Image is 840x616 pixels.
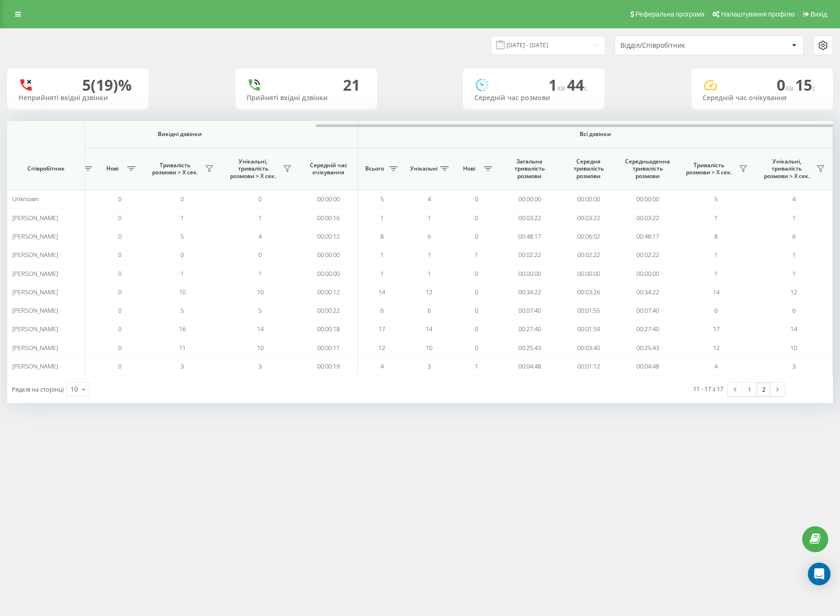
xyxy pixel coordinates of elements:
span: [PERSON_NAME] [12,288,58,296]
span: 4 [714,362,718,370]
td: 00:03:22 [618,208,677,227]
span: 8 [380,232,384,240]
span: 0 [475,343,478,352]
span: 1 [792,269,796,278]
td: 00:34:22 [618,283,677,301]
span: Рядків на сторінці [12,385,64,394]
span: 1 [428,269,431,278]
td: 00:00:18 [299,320,358,338]
span: 12 [790,288,797,296]
span: хв [785,83,795,93]
span: Унікальні, тривалість розмови > Х сек. [760,158,814,180]
span: 14 [790,325,797,333]
span: 1 [714,214,718,222]
td: 00:03:22 [500,208,559,227]
span: 1 [475,250,478,259]
span: 14 [257,325,264,333]
td: 00:00:00 [299,190,358,208]
td: 00:27:40 [500,320,559,338]
span: 0 [118,362,121,370]
span: 0 [118,343,121,352]
span: 4 [380,362,384,370]
span: 0 [118,306,121,315]
span: 0 [118,232,121,240]
span: c [584,83,588,93]
span: 10 [179,288,186,296]
span: 14 [713,288,720,296]
span: 6 [428,232,431,240]
a: 2 [756,383,771,396]
td: 00:00:00 [500,264,559,282]
span: 6 [714,306,718,315]
span: 16 [179,325,186,333]
span: Нові [101,165,124,172]
span: 4 [258,232,262,240]
span: 1 [549,75,567,95]
div: Відділ/Співробітник [620,42,733,50]
td: 00:00:00 [299,264,358,282]
td: 00:06:02 [559,227,618,246]
span: 12 [713,343,720,352]
td: 00:01:12 [559,357,618,376]
span: 0 [118,250,121,259]
span: 12 [378,343,385,352]
span: c [812,83,816,93]
td: 00:00:00 [299,246,358,264]
div: Середній час очікування [703,94,822,102]
div: Open Intercom Messenger [808,563,831,585]
span: 0 [118,325,121,333]
span: Вихід [811,10,827,18]
span: 5 [180,232,184,240]
div: Прийняті вхідні дзвінки [247,94,366,102]
td: 00:01:59 [559,320,618,338]
span: 10 [426,343,432,352]
span: 5 [258,306,262,315]
span: [PERSON_NAME] [12,362,58,370]
span: 5 [380,195,384,203]
td: 00:07:40 [618,301,677,320]
td: 00:04:48 [500,357,559,376]
span: 0 [475,306,478,315]
td: 00:00:12 [299,283,358,301]
td: 00:07:40 [500,301,559,320]
span: 5 [714,195,718,203]
span: 5 [180,306,184,315]
span: 4 [428,195,431,203]
span: 1 [792,214,796,222]
span: 0 [118,214,121,222]
td: 00:00:12 [299,227,358,246]
span: 14 [378,288,385,296]
td: 00:03:40 [559,339,618,357]
div: 5 (19)% [82,76,132,94]
span: 8 [714,232,718,240]
span: 6 [380,306,384,315]
span: 0 [258,250,262,259]
span: Середня тривалість розмови [566,158,611,180]
span: 17 [378,325,385,333]
span: Тривалість розмови > Х сек. [148,162,202,176]
td: 00:03:26 [559,283,618,301]
span: 3 [428,362,431,370]
span: 44 [567,75,588,95]
td: 00:02:22 [500,246,559,264]
span: 0 [777,75,795,95]
td: 00:03:22 [559,208,618,227]
span: 6 [792,306,796,315]
td: 00:25:43 [500,339,559,357]
span: Налаштування профілю [721,10,795,18]
td: 00:00:00 [559,264,618,282]
span: [PERSON_NAME] [12,250,58,259]
td: 00:00:19 [299,357,358,376]
span: 0 [475,325,478,333]
span: 10 [257,288,264,296]
span: Середній час очікування [306,162,351,176]
td: 00:02:22 [559,246,618,264]
span: 3 [792,362,796,370]
td: 00:00:16 [299,208,358,227]
span: 1 [380,269,384,278]
td: 00:01:55 [559,301,618,320]
div: 11 - 17 з 17 [693,384,723,394]
span: 3 [258,362,262,370]
td: 00:48:17 [500,227,559,246]
span: 6 [792,232,796,240]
